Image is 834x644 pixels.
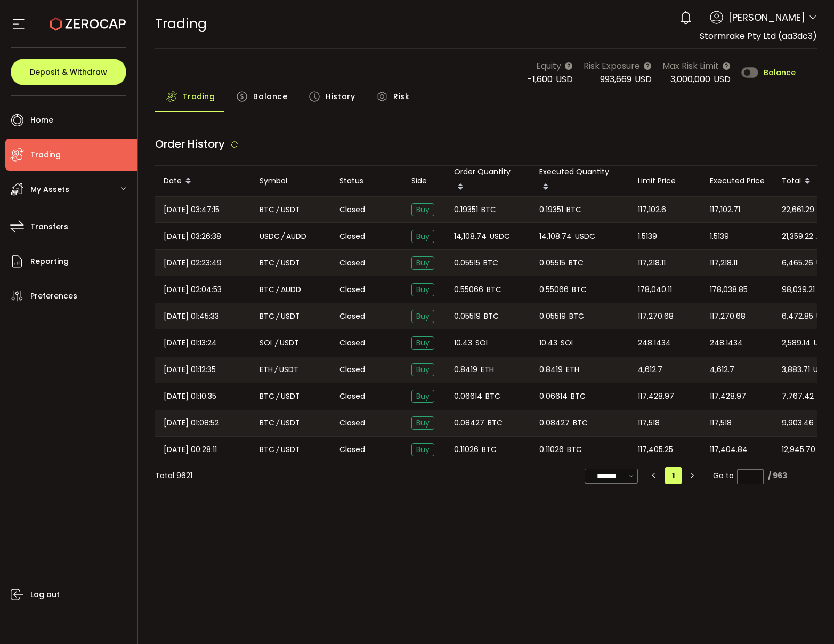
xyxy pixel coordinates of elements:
[281,204,300,216] span: USDT
[710,337,743,349] span: 248.1434
[600,73,631,85] span: 993,669
[411,416,434,430] span: Buy
[573,417,588,429] span: BTC
[164,310,219,323] span: [DATE] 01:45:33
[782,444,815,456] span: 12,945.70
[260,284,274,296] span: BTC
[260,257,274,269] span: BTC
[629,175,701,187] div: Limit Price
[30,288,77,304] span: Preferences
[411,203,434,216] span: Buy
[164,444,217,456] span: [DATE] 00:28:11
[403,175,446,187] div: Side
[481,204,496,216] span: BTC
[164,417,219,429] span: [DATE] 01:08:52
[638,390,674,402] span: 117,428.97
[566,364,579,376] span: ETH
[164,204,220,216] span: [DATE] 03:47:15
[339,231,365,242] span: Closed
[572,284,587,296] span: BTC
[339,311,365,322] span: Closed
[411,390,434,403] span: Buy
[164,364,216,376] span: [DATE] 01:12:35
[782,364,810,376] span: 3,883.71
[638,257,666,269] span: 117,218.11
[539,444,564,456] span: 0.11026
[531,166,629,196] div: Executed Quantity
[276,310,279,323] em: /
[700,30,817,42] span: Stormrake Pty Ltd (aa3dc3)
[276,390,279,402] em: /
[260,337,273,349] span: SOL
[286,230,306,243] span: AUDD
[339,284,365,295] span: Closed
[279,364,298,376] span: USDT
[528,73,553,85] span: -1,600
[454,310,481,323] span: 0.05519
[713,468,764,483] span: Go to
[260,310,274,323] span: BTC
[454,230,487,243] span: 14,108.74
[764,69,796,76] span: Balance
[275,337,278,349] em: /
[536,59,561,73] span: Equity
[670,73,710,85] span: 3,000,000
[339,391,365,402] span: Closed
[813,364,832,376] span: USDT
[539,364,563,376] span: 0.8419
[539,390,568,402] span: 0.06614
[281,230,285,243] em: /
[488,417,503,429] span: BTC
[638,364,662,376] span: 4,612.7
[782,417,814,429] span: 9,903.46
[276,444,279,456] em: /
[569,310,584,323] span: BTC
[276,204,279,216] em: /
[662,59,719,73] span: Max Risk Limit
[339,257,365,269] span: Closed
[155,470,192,481] div: Total 9621
[782,337,811,349] span: 2,589.14
[164,284,222,296] span: [DATE] 02:04:53
[539,284,569,296] span: 0.55066
[11,59,126,85] button: Deposit & Withdraw
[454,257,480,269] span: 0.05515
[475,337,489,349] span: SOL
[30,68,107,76] span: Deposit & Withdraw
[481,364,494,376] span: ETH
[782,310,813,323] span: 6,472.85
[155,136,225,151] span: Order History
[30,112,53,128] span: Home
[260,417,274,429] span: BTC
[710,390,746,402] span: 117,428.97
[393,86,409,107] span: Risk
[253,86,287,107] span: Balance
[339,417,365,429] span: Closed
[571,390,586,402] span: BTC
[30,587,60,602] span: Log out
[485,390,500,402] span: BTC
[260,364,273,376] span: ETH
[638,284,672,296] span: 178,040.11
[326,86,355,107] span: History
[454,284,483,296] span: 0.55066
[710,284,748,296] span: 178,038.85
[575,230,595,243] span: USDC
[339,444,365,455] span: Closed
[155,172,251,190] div: Date
[155,14,207,33] span: Trading
[638,230,657,243] span: 1.5139
[539,417,570,429] span: 0.08427
[164,337,217,349] span: [DATE] 01:13:24
[411,363,434,376] span: Buy
[281,444,300,456] span: USDT
[665,467,682,484] li: 1
[782,284,815,296] span: 98,039.21
[487,284,501,296] span: BTC
[714,73,731,85] span: USD
[281,310,300,323] span: USDT
[260,444,274,456] span: BTC
[339,364,365,375] span: Closed
[281,417,300,429] span: USDT
[638,444,673,456] span: 117,405.25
